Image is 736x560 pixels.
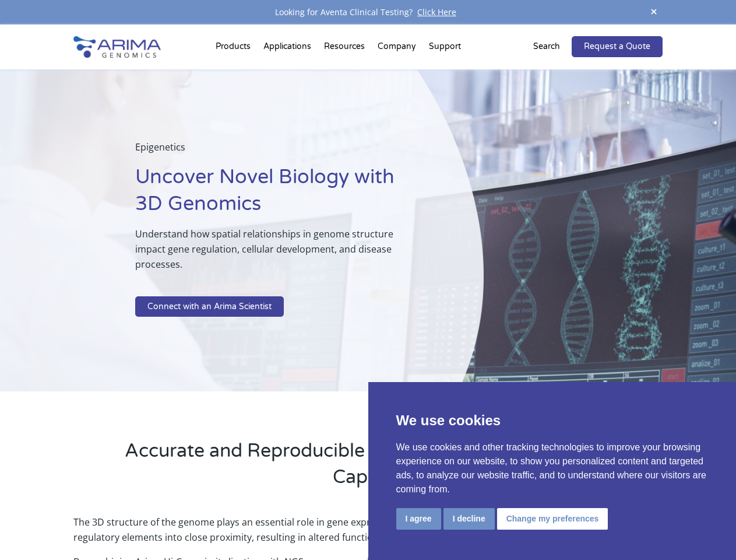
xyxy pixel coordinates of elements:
[120,438,615,499] h2: Accurate and Reproducible Chromosome Conformation Capture
[73,5,662,20] div: Looking for Aventa Clinical Testing?
[396,440,709,496] p: We use cookies and other tracking technologies to improve your browsing experience on our website...
[135,139,425,164] p: Epigenetics
[135,296,284,317] a: Connect with an Arima Scientist
[73,514,662,554] p: The 3D structure of the genome plays an essential role in gene expression. The arrangement of chr...
[396,410,709,431] p: We use cookies
[396,508,441,530] button: I agree
[413,6,461,17] a: Click Here
[135,226,425,281] p: Understand how spatial relationships in genome structure impact gene regulation, cellular develop...
[572,36,663,57] a: Request a Quote
[73,36,161,58] img: Arima-Genomics-logo
[443,508,495,530] button: I decline
[533,39,560,54] p: Search
[135,164,425,226] h1: Uncover Novel Biology with 3D Genomics
[497,508,608,530] button: Change my preferences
